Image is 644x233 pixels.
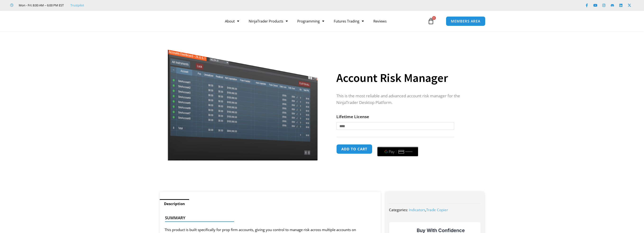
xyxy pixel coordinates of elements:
[376,143,419,144] iframe: Secure payment input frame
[432,16,436,20] span: 0
[336,114,369,119] label: Lifetime License
[220,16,244,27] a: About
[152,13,203,30] img: LogoAI | Affordable Indicators – NinjaTrader
[446,16,485,26] a: MEMBERS AREA
[160,199,189,208] a: Description
[220,16,426,27] nav: Menu
[165,215,372,220] h4: Summary
[389,207,408,212] span: Categories:
[409,207,425,212] a: Indicators
[377,147,418,156] button: Buy with GPay
[336,70,475,86] h1: Account Risk Manager
[244,16,292,27] a: NinjaTrader Products
[336,93,475,106] p: This is the most reliable and advanced account risk manager for the NinjaTrader Desktop Platform.
[336,144,372,154] button: Add to cart
[18,2,64,8] span: Mon - Fri: 8:00 AM – 6:00 PM EST
[409,207,448,212] span: ,
[292,16,329,27] a: Programming
[426,207,448,212] a: Trade Copier
[369,16,391,27] a: Reviews
[406,150,413,153] text: ••••••
[166,40,319,161] img: Screenshot 2024-08-26 15462845454
[329,16,369,27] a: Futures Trading
[70,2,84,8] a: Trustpilot
[420,14,441,28] a: 0
[451,19,480,23] span: MEMBERS AREA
